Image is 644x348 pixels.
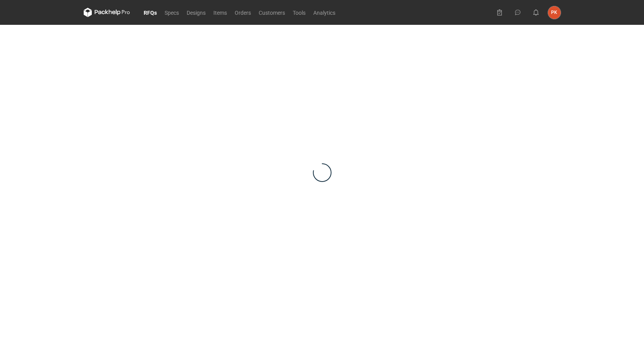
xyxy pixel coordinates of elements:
[161,8,183,17] a: Specs
[183,8,210,17] a: Designs
[309,8,339,17] a: Analytics
[210,8,231,17] a: Items
[548,6,561,19] div: Paulina Kempara
[548,6,561,19] button: PK
[140,8,161,17] a: RFQs
[289,8,309,17] a: Tools
[231,8,255,17] a: Orders
[255,8,289,17] a: Customers
[84,8,130,17] svg: Packhelp Pro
